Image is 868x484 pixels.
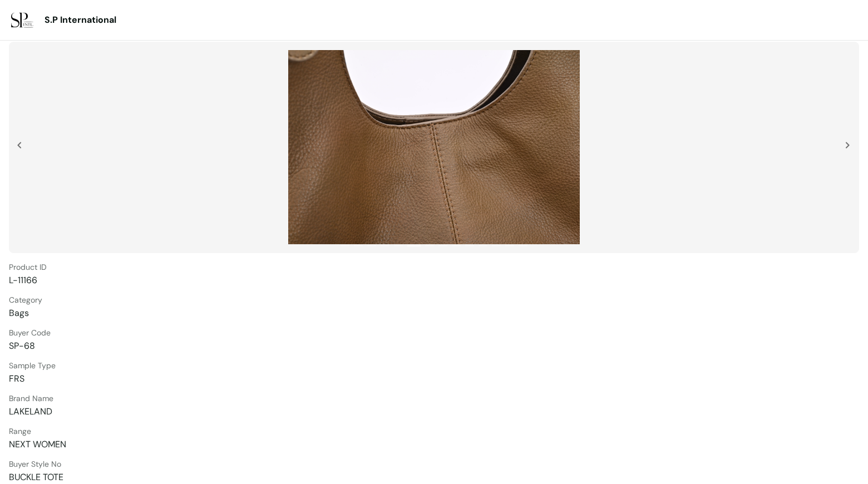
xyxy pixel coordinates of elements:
[492,245,501,246] button: 12
[9,438,859,450] span: NEXT WOMEN
[45,14,116,26] span: S.P International
[381,245,389,246] button: 4
[341,245,349,246] button: 1
[9,274,859,286] span: L-11166
[407,245,421,246] button: 6
[11,9,33,31] img: 9f9f6873-00f6-474b-8968-c3cca83f190c
[9,471,859,483] span: BUCKLE TOTE
[9,373,859,384] span: FRS
[479,245,487,246] button: 11
[394,245,403,246] button: 5
[845,142,850,149] img: 1iXN1vQnL93Sly2tp5gZdOCkLDXXBTSgBZsUPNcHDKDn+5ELF7g1yYvXVEkKmvRWZKcQRrDyOUyzO6P5j+usZkj6Qm3KTBTXX...
[9,262,859,272] span: Product ID
[9,360,859,371] span: Sample Type
[505,245,514,246] button: 13
[367,245,376,246] button: 3
[9,340,859,352] span: SP-68
[17,142,22,149] img: jS538UXRZ47CFcZgAAAABJRU5ErkJggg==
[9,328,859,338] span: Buyer Code
[9,307,859,319] span: Bags
[425,245,434,246] button: 7
[9,393,859,403] span: Brand Name
[9,406,859,417] span: LAKELAND
[9,295,859,305] span: Category
[9,426,859,436] span: Range
[519,245,527,246] button: 14
[438,245,447,246] button: 8
[465,245,474,246] button: 10
[9,459,859,469] span: Buyer Style No
[452,245,461,246] button: 9
[354,245,363,246] button: 2
[285,47,583,248] img: Product images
